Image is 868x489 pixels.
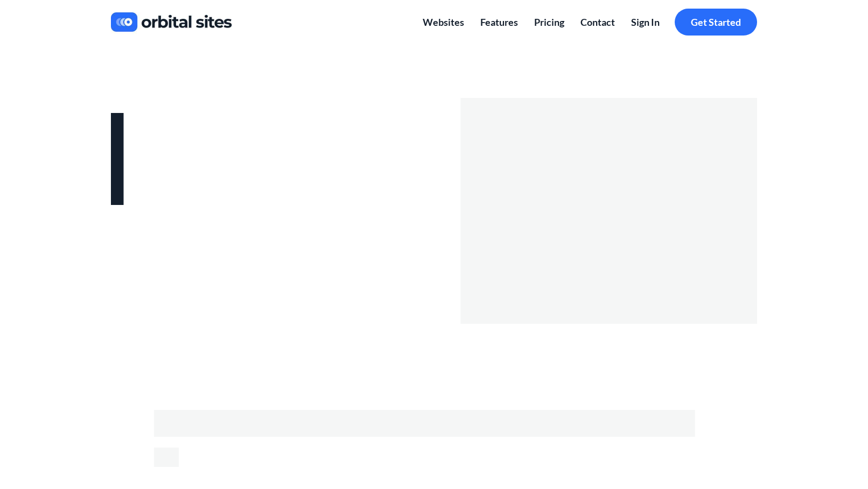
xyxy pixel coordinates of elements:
[691,16,741,28] span: Get Started
[534,16,564,28] span: Pricing
[423,16,464,28] span: Websites
[631,16,660,28] span: Sign In
[675,9,757,36] a: Get Started
[480,16,518,28] span: Features
[472,9,526,36] a: Features
[580,16,615,28] span: Contact
[111,8,232,36] img: a830013a-b469-4526-b329-771b379920ab.jpg
[415,9,472,36] a: Websites
[526,9,572,36] a: Pricing
[623,9,668,36] a: Sign In
[572,9,623,36] a: Contact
